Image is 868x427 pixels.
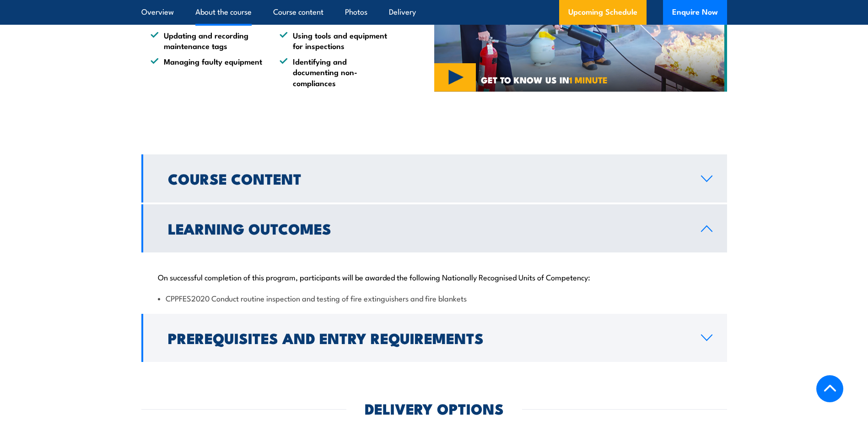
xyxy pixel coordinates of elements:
span: GET TO KNOW US IN [481,76,608,84]
h2: Learning Outcomes [168,222,686,235]
a: Learning Outcomes [141,204,727,252]
strong: 1 MINUTE [569,73,608,86]
h2: DELIVERY OPTIONS [365,402,504,415]
li: Managing faulty equipment [151,56,263,88]
li: CPPFES2020 Conduct routine inspection and testing of fire extinguishers and fire blankets [158,293,711,303]
h2: Course Content [168,172,686,185]
li: Updating and recording maintenance tags [151,30,263,51]
h2: Prerequisites and Entry Requirements [168,331,686,344]
li: Identifying and documenting non-compliances [280,56,392,88]
a: Course Content [141,154,727,203]
li: Using tools and equipment for inspections [280,30,392,51]
a: Prerequisites and Entry Requirements [141,314,727,362]
p: On successful completion of this program, participants will be awarded the following Nationally R... [158,272,711,281]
